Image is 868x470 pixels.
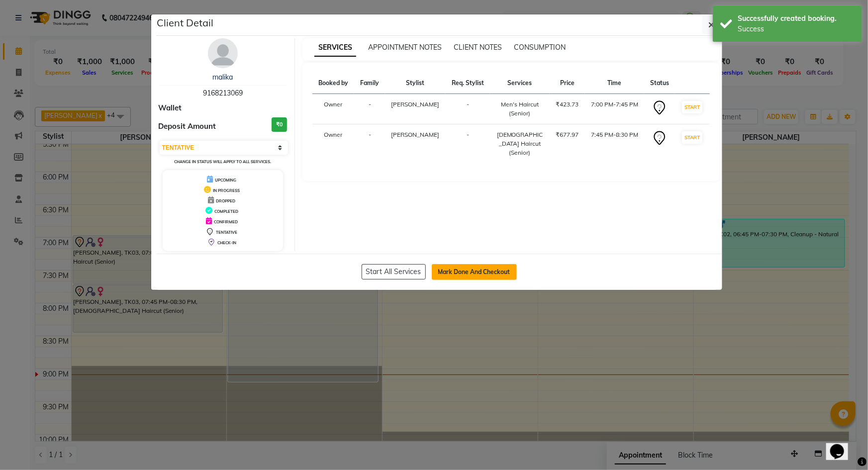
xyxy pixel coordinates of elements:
[312,94,354,124] td: Owner
[213,188,240,193] span: IN PROGRESS
[514,43,566,52] span: CONSUMPTION
[446,73,490,94] th: Req. Stylist
[354,124,385,164] td: -
[212,73,233,82] a: malika
[490,73,550,94] th: Services
[496,100,544,118] div: Men's Haircut (Senior)
[682,101,702,113] button: START
[556,130,579,139] div: ₹677.97
[208,38,238,68] img: avatar
[217,240,236,245] span: CHECK-IN
[738,13,855,24] div: Successfully created booking.
[312,124,354,164] td: Owner
[585,124,644,164] td: 7:45 PM-8:30 PM
[314,39,356,57] span: SERVICES
[159,102,182,114] span: Wallet
[157,15,214,30] h5: Client Detail
[391,100,440,108] span: [PERSON_NAME]
[272,117,287,132] h3: ₹0
[174,159,271,164] small: Change in status will apply to all services.
[216,230,237,235] span: TENTATIVE
[454,43,502,52] span: CLIENT NOTES
[550,73,584,94] th: Price
[682,131,702,144] button: START
[159,121,216,132] span: Deposit Amount
[432,264,517,280] button: Mark Done And Checkout
[556,100,579,109] div: ₹423.73
[738,24,855,34] div: Success
[496,130,544,157] div: [DEMOGRAPHIC_DATA] Haircut (Senior)
[215,178,236,183] span: UPCOMING
[385,73,445,94] th: Stylist
[216,198,235,203] span: DROPPED
[214,219,238,224] span: CONFIRMED
[203,89,243,97] span: 9168213069
[585,94,644,124] td: 7:00 PM-7:45 PM
[312,73,354,94] th: Booked by
[354,73,385,94] th: Family
[826,430,858,460] iframe: chat widget
[446,94,490,124] td: -
[644,73,675,94] th: Status
[362,264,426,280] button: Start All Services
[585,73,644,94] th: Time
[368,43,442,52] span: APPOINTMENT NOTES
[214,209,238,214] span: COMPLETED
[391,131,440,138] span: [PERSON_NAME]
[446,124,490,164] td: -
[354,94,385,124] td: -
